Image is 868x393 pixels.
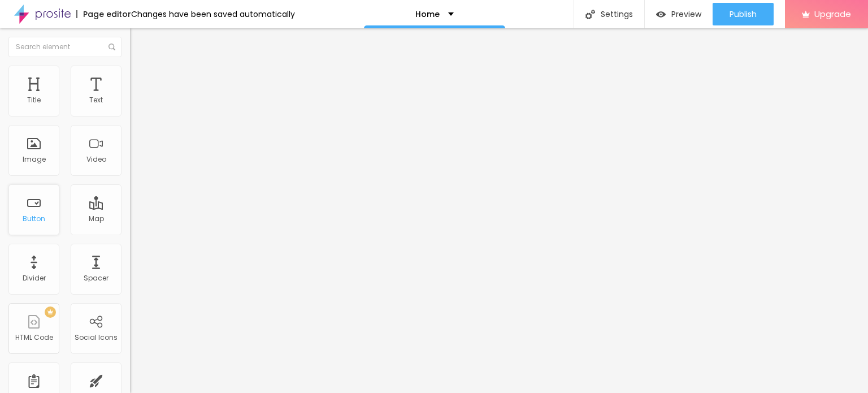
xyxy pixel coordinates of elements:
iframe: Editor [130,28,868,393]
span: Upgrade [814,9,851,19]
input: Search element [8,37,121,57]
img: Icone [108,44,115,50]
div: Page editor [76,10,131,18]
p: Home [415,10,440,18]
div: Map [89,215,104,223]
button: Publish [713,3,774,25]
img: Icone [585,10,595,19]
div: Text [89,96,103,104]
div: Image [23,156,46,163]
div: Divider [23,274,46,282]
div: Button [23,215,45,223]
img: view-1.svg [656,10,666,19]
div: Title [27,96,41,104]
span: Publish [730,10,757,19]
div: HTML Code [15,334,53,342]
div: Video [86,156,106,163]
div: Social Icons [75,334,118,342]
div: Spacer [84,274,108,282]
span: Preview [671,10,701,19]
button: Preview [645,3,713,25]
div: Changes have been saved automatically [131,10,295,18]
